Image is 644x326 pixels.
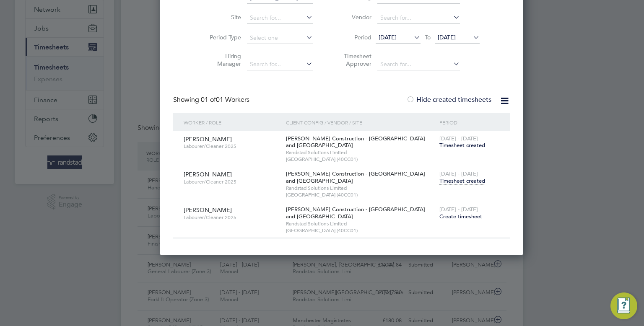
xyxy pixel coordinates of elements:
[286,185,435,191] span: Randstad Solutions Limited
[286,135,425,149] span: [PERSON_NAME] Construction - [GEOGRAPHIC_DATA] and [GEOGRAPHIC_DATA]
[437,113,501,132] div: Period
[247,32,313,44] input: Select one
[334,52,371,67] label: Timesheet Approver
[184,171,232,178] span: [PERSON_NAME]
[610,292,637,319] button: Engage Resource Center
[406,96,491,104] label: Hide created timesheets
[247,12,313,24] input: Search for...
[438,34,456,41] span: [DATE]
[377,12,460,24] input: Search for...
[286,220,435,227] span: Randstad Solutions Limited
[286,206,425,220] span: [PERSON_NAME] Construction - [GEOGRAPHIC_DATA] and [GEOGRAPHIC_DATA]
[286,191,435,198] span: [GEOGRAPHIC_DATA] (40CC01)
[286,170,425,184] span: [PERSON_NAME] Construction - [GEOGRAPHIC_DATA] and [GEOGRAPHIC_DATA]
[284,113,437,132] div: Client Config / Vendor / Site
[184,143,280,150] span: Labourer/Cleaner 2025
[182,113,284,132] div: Worker / Role
[203,13,241,21] label: Site
[203,34,241,41] label: Period Type
[379,34,397,41] span: [DATE]
[334,13,371,21] label: Vendor
[439,170,478,177] span: [DATE] - [DATE]
[286,149,435,156] span: Randstad Solutions Limited
[439,213,482,220] span: Create timesheet
[203,52,241,67] label: Hiring Manager
[439,177,485,185] span: Timesheet created
[173,96,251,104] div: Showing
[422,32,433,43] span: To
[201,96,216,104] span: 01 of
[184,179,280,185] span: Labourer/Cleaner 2025
[439,142,485,149] span: Timesheet created
[334,34,371,41] label: Period
[286,156,435,163] span: [GEOGRAPHIC_DATA] (40CC01)
[439,135,478,142] span: [DATE] - [DATE]
[184,135,232,143] span: [PERSON_NAME]
[201,96,249,104] span: 01 Workers
[184,214,280,221] span: Labourer/Cleaner 2025
[184,206,232,214] span: [PERSON_NAME]
[377,59,460,70] input: Search for...
[439,206,478,213] span: [DATE] - [DATE]
[247,59,313,70] input: Search for...
[286,227,435,234] span: [GEOGRAPHIC_DATA] (40CC01)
